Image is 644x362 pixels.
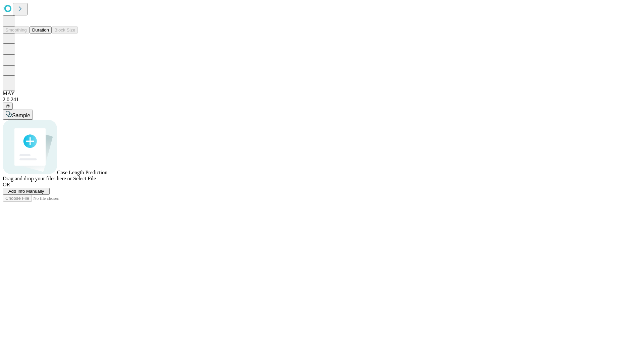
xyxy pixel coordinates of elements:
[3,110,33,120] button: Sample
[52,26,78,34] button: Block Size
[8,189,44,194] span: Add Info Manually
[3,188,50,195] button: Add Info Manually
[3,97,641,103] div: 2.0.241
[12,113,30,118] span: Sample
[30,26,52,34] button: Duration
[3,26,30,34] button: Smoothing
[3,90,641,97] div: MAY
[5,104,10,109] span: @
[3,176,72,181] span: Drag and drop your files here or
[57,170,107,175] span: Case Length Prediction
[3,182,10,187] span: OR
[3,103,13,110] button: @
[73,176,96,181] span: Select File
